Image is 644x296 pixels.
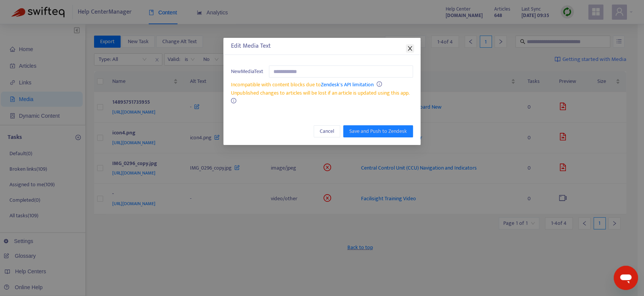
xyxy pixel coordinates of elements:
span: close [407,45,413,51]
span: info-circle [231,98,236,103]
a: Zendesk's API limitation [321,80,374,89]
button: Cancel [314,125,340,137]
span: info-circle [377,81,382,87]
span: Cancel [320,127,334,136]
button: Close [406,44,414,53]
iframe: Button to launch messaging window [614,266,638,290]
span: Incompatible with content blocks due to [231,80,374,89]
div: Edit Media Text [231,42,413,51]
span: Unpublished changes to articles will be lost if an article is updated using this app. [231,89,410,97]
button: Save and Push to Zendesk [343,125,413,137]
span: New Media Text [231,67,263,76]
